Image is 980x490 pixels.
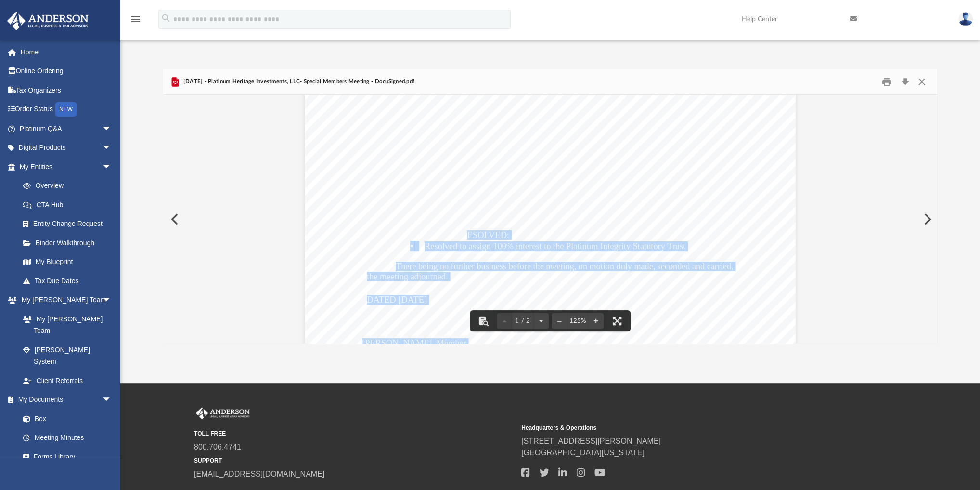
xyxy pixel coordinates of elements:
img: User Pic [958,12,973,26]
small: TOLL FREE [194,429,515,438]
button: Toggle findbar [473,310,494,331]
button: Download [896,75,914,90]
a: Platinum Q&Aarrow_drop_down [7,119,126,138]
img: Anderson Advisors Platinum Portal [194,407,252,420]
a: My Entitiesarrow_drop_down [7,157,126,176]
div: File preview [163,95,937,344]
span: [DATE] - Platinum Heritage Investments, LLC- Special Members Meeting - DocuSigned.pdf [181,78,414,86]
a: CTA Hub [13,195,126,214]
a: Client Referrals [13,371,121,390]
small: Headquarters & Operations [521,424,842,432]
button: Enter fullscreen [606,310,628,331]
a: My [PERSON_NAME] Team [13,309,116,340]
i: search [161,13,171,24]
a: [STREET_ADDRESS][PERSON_NAME] [521,437,661,445]
a: Digital Productsarrow_drop_down [7,138,126,158]
span: [PERSON_NAME] was appointed temporary Chairman and temporary Secretary of the meeting. [393,115,736,123]
a: Tax Organizers [7,80,126,100]
a: My [PERSON_NAME] Teamarrow_drop_down [7,291,121,310]
a: Order StatusNEW [7,100,126,119]
button: Zoom out [552,310,567,331]
span: • [410,242,413,251]
a: Meeting Minutes [13,428,121,448]
a: [PERSON_NAME] System [13,340,121,371]
span: arrow_drop_down [102,138,121,158]
a: Overview [13,176,126,196]
div: NEW [55,102,77,117]
a: Box [13,409,116,428]
a: My Blueprint [13,252,121,272]
span: to the minutes of the meeting. [367,156,472,164]
span: DISCUSSED and RESOLVED: [396,231,509,239]
span: the meeting adjourned. [367,272,448,281]
a: Entity Change Request [13,214,126,234]
a: 800.706.4741 [194,443,241,451]
span: 1 / 2 [512,318,533,324]
button: Print [877,75,896,90]
span: arrow_drop_down [102,390,121,410]
a: [EMAIL_ADDRESS][DOMAIN_NAME] [194,470,324,478]
span: arrow_drop_down [102,291,121,310]
small: SUPPORT [194,456,515,465]
button: Zoom in [588,310,604,331]
button: Previous File [163,206,184,233]
span: [PERSON_NAME] [395,94,464,103]
a: menu [130,18,142,25]
span: [PERSON_NAME], Member [362,339,466,347]
a: Binder Walkthrough [13,233,126,252]
a: Home [7,42,126,62]
span: Company, also presented a report of the finances of the Limited Liability Company. [367,186,663,195]
a: Forms Library [13,447,116,466]
a: Online Ordering [7,62,126,81]
i: menu [130,13,142,25]
span: There being no further business before the meeting, on motion duly made, seconded and carried, [396,262,733,271]
button: Next page [533,310,549,331]
span: subscribed by all the Members of the Limited Liability Company, and it was ordered that it be app... [367,146,733,154]
button: Close [913,75,930,90]
span: arrow_drop_down [102,119,121,139]
img: Anderson Advisors Platinum Portal [4,12,91,30]
div: Current zoom level [567,318,588,324]
span: The Managing Member then rendered a general report of the business of the Limited Liability [395,176,733,185]
button: Next File [916,206,937,233]
span: arrow_drop_down [102,157,121,177]
a: My Documentsarrow_drop_down [7,390,121,410]
span: DATED [DATE] [367,295,427,304]
span: The Secretary then presented and read to the meeting a Waiver of Notice of the Meeting, [395,135,733,144]
div: Preview [163,69,937,344]
span: The Chairman then called for any new business. [396,209,566,218]
span: Resolved to assign 100% interest to the Platinum Integrity Statutory Trust [425,242,685,251]
a: [GEOGRAPHIC_DATA][US_STATE] [521,449,645,457]
div: Document Viewer [163,95,937,344]
a: Tax Due Dates [13,271,126,291]
button: 1 / 2 [512,310,533,331]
